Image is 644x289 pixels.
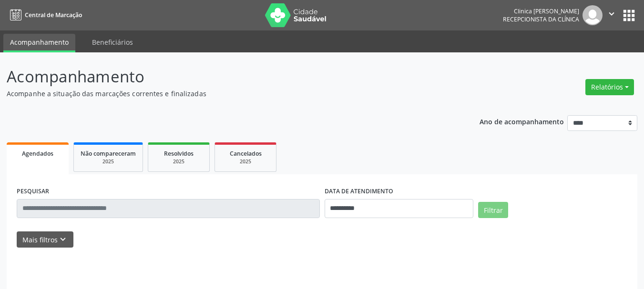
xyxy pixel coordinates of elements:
[17,184,49,199] label: PESQUISAR
[583,5,603,25] img: img
[22,149,53,158] span: Agendados
[503,7,579,15] div: Clinica [PERSON_NAME]
[222,158,269,165] div: 2025
[503,15,579,23] span: Recepcionista da clínica
[7,65,448,89] p: Acompanhamento
[230,149,262,158] span: Cancelados
[58,234,68,245] i: keyboard_arrow_down
[7,89,448,99] p: Acompanhe a situação das marcações correntes e finalizadas
[3,34,75,52] a: Acompanhamento
[325,184,393,199] label: DATA DE ATENDIMENTO
[480,115,564,127] p: Ano de acompanhamento
[478,202,508,218] button: Filtrar
[25,11,82,19] span: Central de Marcação
[164,149,194,158] span: Resolvidos
[606,9,617,19] i: 
[81,149,136,158] span: Não compareceram
[621,7,637,24] button: apps
[85,34,140,50] a: Beneficiários
[17,231,73,248] button: Mais filtroskeyboard_arrow_down
[155,158,203,165] div: 2025
[81,158,136,165] div: 2025
[7,7,82,23] a: Central de Marcação
[585,79,634,95] button: Relatórios
[603,5,621,25] button: 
